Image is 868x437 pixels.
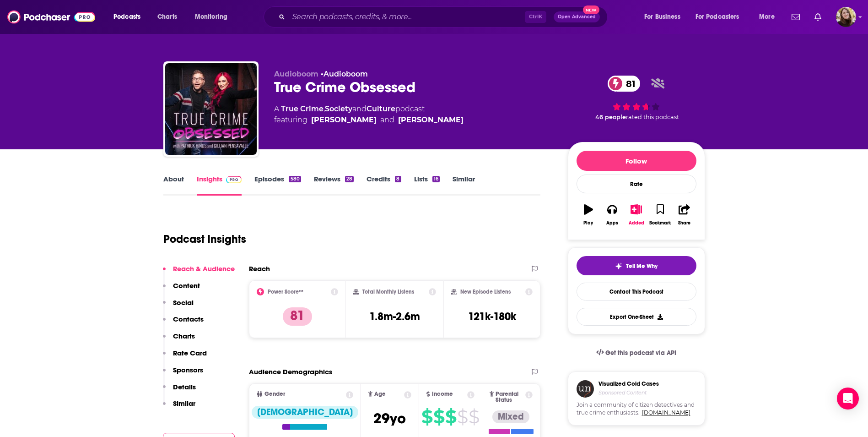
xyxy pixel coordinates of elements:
span: 46 people [595,114,626,120]
button: Details [163,382,196,399]
img: Podchaser Pro [226,176,242,183]
span: Tell Me Why [626,262,658,270]
span: Get this podcast via API [605,349,676,357]
div: 81 46 peoplerated this podcast [568,70,705,126]
p: Charts [173,332,195,340]
a: Contact This Podcast [577,283,696,300]
p: Contacts [173,315,204,323]
span: Podcasts [113,11,140,23]
button: Content [163,281,200,298]
h2: Reach [249,264,270,273]
button: Open AdvancedNew [554,11,600,22]
h3: 1.8m-2.6m [369,310,420,323]
span: More [759,11,775,23]
button: Added [624,198,648,231]
span: and [352,104,367,113]
img: coldCase.18b32719.png [577,380,594,398]
a: Charts [151,10,183,24]
button: Export One-Sheet [577,308,696,326]
span: • [321,70,368,78]
div: Rate [577,175,696,193]
p: Similar [173,399,195,408]
button: Show profile menu [836,7,856,27]
div: Apps [606,220,618,226]
h2: Total Monthly Listens [362,289,414,295]
a: 81 [608,76,640,92]
span: $ [457,410,468,424]
span: $ [421,410,432,424]
a: Patrick Hinds [311,115,377,126]
button: open menu [189,10,239,24]
a: Get this podcast via API [589,342,684,364]
button: Reach & Audience [163,264,235,281]
h1: Podcast Insights [163,232,246,246]
img: User Profile [836,7,856,27]
span: and [380,115,394,126]
button: Bookmark [648,198,672,231]
div: 28 [345,176,354,182]
div: Added [629,220,644,226]
p: Details [173,382,196,391]
a: Similar [453,175,475,196]
button: Follow [577,151,696,171]
p: 81 [283,307,312,326]
span: $ [445,410,456,424]
span: Age [374,391,386,397]
span: New [583,5,599,14]
a: Show notifications dropdown [788,9,803,25]
div: Search podcasts, credits, & more... [272,6,616,27]
span: $ [469,410,479,424]
h4: Sponsored Content [598,389,659,396]
a: True Crime Obsessed [165,63,257,155]
span: 29 yo [373,410,406,427]
h3: Visualized Cold Cases [598,380,659,388]
button: tell me why sparkleTell Me Why [577,256,696,275]
span: Monitoring [195,11,227,23]
p: Content [173,281,200,290]
a: Reviews28 [314,175,354,196]
a: True Crime [281,104,323,113]
div: 16 [432,176,440,182]
h3: 121k-180k [468,310,516,323]
span: Ctrl K [525,11,546,23]
div: A podcast [274,104,464,126]
button: Rate Card [163,349,207,366]
span: For Podcasters [695,11,739,23]
img: tell me why sparkle [615,262,622,270]
button: Share [672,198,696,231]
button: Apps [600,198,624,231]
div: Mixed [492,410,529,423]
h2: New Episode Listens [460,289,511,295]
a: Credits8 [367,175,401,196]
button: open menu [107,10,152,24]
span: Open Advanced [558,15,596,19]
span: 81 [617,76,640,92]
span: , [323,104,325,113]
input: Search podcasts, credits, & more... [289,10,525,24]
a: Episodes580 [254,175,301,196]
a: Culture [367,104,395,113]
p: Social [173,298,194,307]
div: [DEMOGRAPHIC_DATA] [252,406,358,419]
a: Society [325,104,352,113]
a: Show notifications dropdown [811,9,825,25]
div: 8 [395,176,401,182]
div: Play [583,220,593,226]
p: Reach & Audience [173,264,235,273]
button: Play [577,198,600,231]
a: InsightsPodchaser Pro [197,175,242,196]
button: Contacts [163,315,204,332]
span: Audioboom [274,70,318,78]
span: Join a community of citizen detectives and true crime enthusiasts. [577,401,696,417]
a: Gillian Pensavalle [398,115,464,126]
p: Rate Card [173,349,207,357]
div: Bookmark [649,220,671,226]
span: Parental Status [496,391,524,403]
button: Social [163,298,194,315]
img: Podchaser - Follow, Share and Rate Podcasts [7,8,95,26]
a: Lists16 [414,175,440,196]
a: [DOMAIN_NAME] [642,409,690,416]
span: Income [432,391,453,397]
a: Audioboom [323,70,368,78]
